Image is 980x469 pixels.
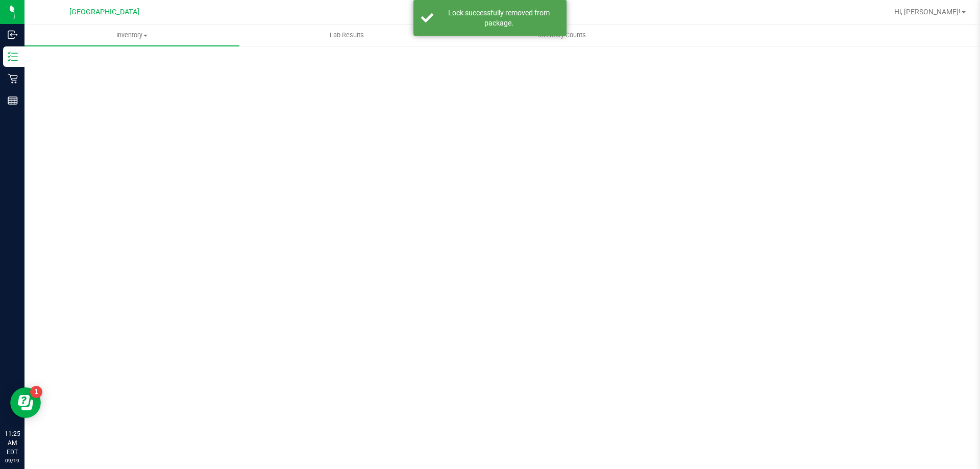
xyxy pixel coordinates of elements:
[239,24,454,46] a: Lab Results
[439,8,559,28] div: Lock successfully removed from package.
[24,24,239,46] a: Inventory
[69,8,139,16] span: [GEOGRAPHIC_DATA]
[894,8,961,16] span: Hi, [PERSON_NAME]!
[316,31,378,40] span: Lab Results
[30,386,42,398] iframe: Resource center unread badge
[8,95,18,106] inline-svg: Reports
[24,31,239,40] span: Inventory
[10,387,41,418] iframe: Resource center
[5,429,20,457] p: 11:25 AM EDT
[8,30,18,40] inline-svg: Inbound
[8,52,18,62] inline-svg: Inventory
[8,73,18,84] inline-svg: Retail
[5,457,20,464] p: 09/19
